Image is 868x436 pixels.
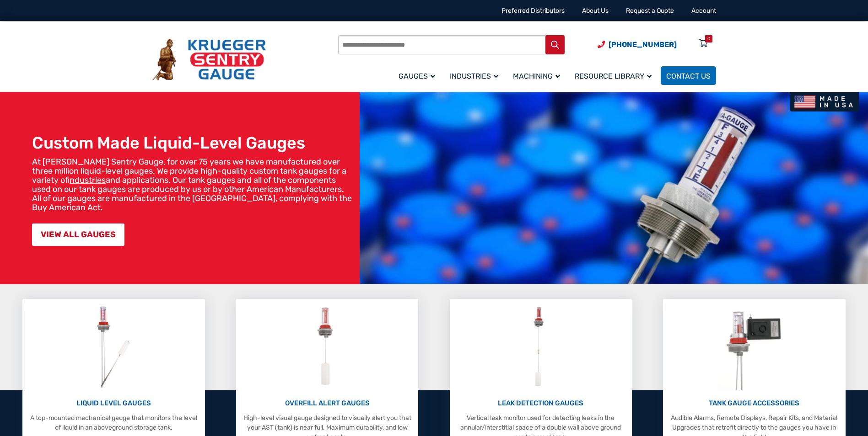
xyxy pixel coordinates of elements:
[393,65,444,86] a: Gauges
[523,303,559,390] img: Leak Detection Gauges
[582,7,609,15] a: About Us
[70,175,106,185] a: industries
[575,72,652,80] span: Resource Library
[668,398,841,409] p: TANK GAUGE ACCESSORIES
[598,39,677,50] a: Phone Number (920) 434-8860
[399,72,435,80] span: Gauges
[609,40,677,49] span: [PHONE_NUMBER]
[501,7,565,15] a: Preferred Distributors
[32,157,355,212] p: At [PERSON_NAME] Sentry Gauge, for over 75 years we have manufactured over three million liquid-l...
[626,7,674,15] a: Request a Quote
[32,223,124,246] a: VIEW ALL GAUGES
[666,72,711,80] span: Contact Us
[89,303,138,390] img: Liquid Level Gauges
[717,303,791,390] img: Tank Gauge Accessories
[454,398,627,409] p: LEAK DETECTION GAUGES
[450,72,498,80] span: Industries
[507,65,569,86] a: Machining
[307,303,348,390] img: Overfill Alert Gauges
[790,92,859,112] img: Made In USA
[513,72,560,80] span: Machining
[707,35,710,43] div: 0
[27,398,200,409] p: LIQUID LEVEL GAUGES
[241,398,414,409] p: OVERFILL ALERT GAUGES
[661,66,716,85] a: Contact Us
[691,7,716,15] a: Account
[444,65,507,86] a: Industries
[27,413,200,432] p: A top-mounted mechanical gauge that monitors the level of liquid in an aboveground storage tank.
[152,39,266,81] img: Krueger Sentry Gauge
[569,65,661,86] a: Resource Library
[32,133,355,153] h1: Custom Made Liquid-Level Gauges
